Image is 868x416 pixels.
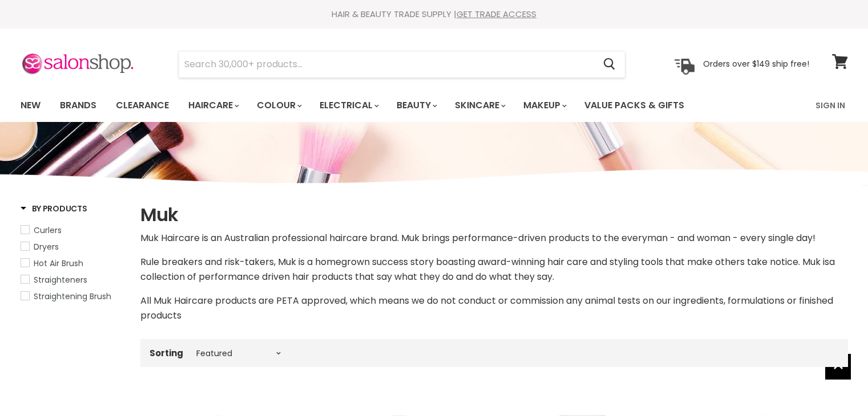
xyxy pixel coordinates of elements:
[515,93,574,117] a: Makeup
[311,93,386,117] a: Electrical
[388,93,444,117] a: Beauty
[21,290,126,303] a: Straightening Brush
[140,203,848,227] h1: Muk
[34,291,111,302] span: Straightening Brush
[34,274,87,286] span: Straighteners
[34,225,62,236] span: Curlers
[180,93,246,117] a: Haircare
[446,93,512,117] a: Skincare
[140,255,848,284] p: a collection of performance driven hair products that say what they do and do what they say.
[21,257,126,270] a: Hot Air Brush
[809,93,852,117] a: Sign In
[34,241,59,252] span: Dryers
[21,203,87,214] h3: By Products
[703,59,809,69] p: Orders over $149 ship free!
[6,89,862,122] nav: Main
[457,8,536,20] a: GET TRADE ACCESS
[248,93,309,117] a: Colour
[12,89,751,122] ul: Main menu
[140,231,815,244] span: Muk Haircare is an Australian professional haircare brand. Muk brings performance-driven products...
[576,93,693,117] a: Value Packs & Gifts
[21,240,126,253] a: Dryers
[150,348,183,358] label: Sorting
[107,93,177,117] a: Clearance
[140,255,829,268] span: Rule breakers and risk-takers, Muk is a homegrown success story boasting award-winning hair care ...
[179,51,595,78] input: Search
[178,51,625,78] form: Product
[21,274,126,286] a: Straighteners
[51,93,105,117] a: Brands
[6,9,862,20] div: HAIR & BEAUTY TRADE SUPPLY |
[595,51,625,78] button: Search
[12,93,49,117] a: New
[21,224,126,236] a: Curlers
[140,294,833,322] span: All Muk Haircare products are PETA approved, which means we do not conduct or commission any anim...
[34,258,83,269] span: Hot Air Brush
